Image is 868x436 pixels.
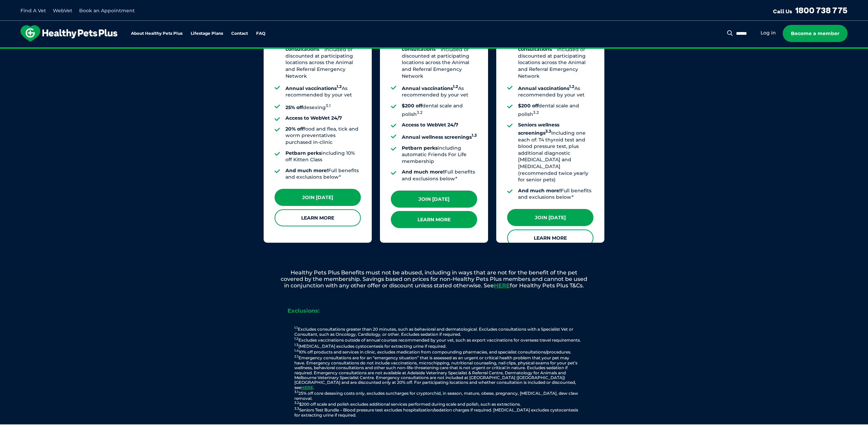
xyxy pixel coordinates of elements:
[402,103,477,118] li: dental scale and polish
[20,25,117,42] img: hpp-logo
[545,129,551,134] sup: 3.3
[569,84,574,89] sup: 1.2
[294,390,298,394] sup: 3.1
[402,169,477,182] li: Full benefits and exclusions below*
[518,122,593,183] li: Including one each of: T4 thyroid test and blood pressure test, plus additional diagnostic [MEDIC...
[285,150,361,163] li: including 10% off Kitten Class
[402,145,438,151] strong: Petbarn perks
[294,406,299,411] sup: 3.3
[518,122,559,136] strong: Seniors wellness screenings
[307,48,561,54] span: Proactive, preventative wellness program designed to keep your pet healthier and happier for longer
[294,348,299,353] sup: 1.4
[337,84,342,89] sup: 1.2
[326,103,330,108] sup: 3.1
[294,326,298,330] sup: 1.1
[552,45,557,50] sup: 2.1
[275,189,361,206] a: Join [DATE]
[319,45,324,50] sup: 2.1
[256,31,265,36] a: FAQ
[453,84,458,89] sup: 1.2
[533,110,539,115] sup: 3.2
[402,169,444,175] strong: And much more!
[518,85,574,91] strong: Annual vaccinations
[285,115,342,121] strong: Access to WebVet 24/7
[402,84,477,99] li: As recommended by your vet
[285,84,361,99] li: As recommended by your vet
[507,209,593,226] a: Join [DATE]
[783,25,848,42] a: Become a member
[402,134,477,140] strong: Annual wellness screenings
[402,122,458,128] strong: Access to WebVet 24/7
[191,31,223,36] a: Lifestage Plans
[257,269,612,289] p: Healthy Pets Plus Benefits must not be abused, including in ways that are not for the benefit of ...
[518,187,593,201] li: Full benefits and exclusions below*
[288,307,320,314] strong: Exclusions:
[294,401,299,405] sup: 3.2
[472,133,477,138] sup: 1.3
[391,191,477,208] a: Join [DATE]
[518,38,593,79] li: Included or discounted at participating locations across the Animal and Referral Emergency Network
[436,45,441,50] sup: 2.1
[518,103,593,118] li: dental scale and polish
[391,211,477,228] a: Learn More
[402,38,477,79] li: Included or discounted at participating locations across the Animal and Referral Emergency Network
[507,229,593,246] a: Learn More
[285,38,361,79] li: Included or discounted at participating locations across the Animal and Referral Emergency Network
[402,103,422,109] strong: $200 off
[285,103,361,111] li: desexing
[417,110,423,115] sup: 3.2
[294,336,298,341] sup: 1.2
[285,126,361,146] li: food and flea, tick and worm preventatives purchased in-clinic
[285,167,361,181] li: Full benefits and exclusions below*
[294,354,298,359] sup: 2.1
[231,31,248,36] a: Contact
[518,103,539,109] strong: $200 off
[726,30,734,36] button: Search
[285,85,342,91] strong: Annual vaccinations
[285,150,321,156] strong: Petbarn perks
[761,30,776,36] a: Log in
[294,343,298,347] sup: 1.3
[285,167,328,174] strong: And much more!
[402,85,458,91] strong: Annual vaccinations
[53,7,72,14] a: WebVet
[494,282,510,289] a: HERE
[79,7,135,14] a: Book an Appointment
[270,326,605,418] p: Excludes consultations greater than 20 minutes, such as behavioral and dermatological. Excludes c...
[285,104,303,110] strong: 25% off
[518,187,561,194] strong: And much more!
[518,84,593,99] li: As recommended by your vet
[773,5,848,15] a: Call Us1800 738 775
[773,8,792,15] span: Call Us
[20,7,46,14] a: Find A Vet
[402,145,477,165] li: including automatic Friends For Life membership
[301,385,313,390] a: HERE
[285,126,304,132] strong: 20% off
[275,209,361,226] a: Learn More
[131,31,182,36] a: About Healthy Pets Plus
